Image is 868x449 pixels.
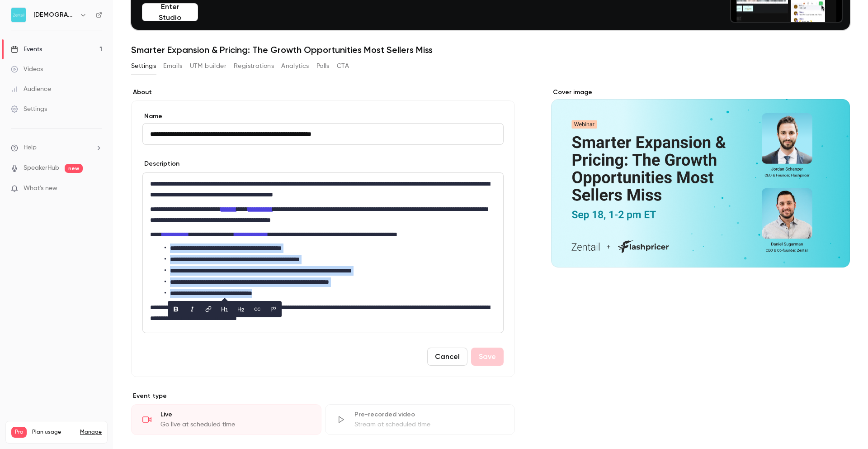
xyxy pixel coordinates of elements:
iframe: Noticeable Trigger [91,185,102,193]
div: Audience [11,85,51,94]
div: editor [143,173,503,333]
div: Events [11,45,42,54]
section: Cover image [551,88,850,267]
button: Settings [131,59,156,73]
label: About [131,88,515,97]
span: What's new [24,184,57,193]
button: Analytics [281,59,309,73]
label: Description [142,159,179,168]
p: Event type [131,392,515,401]
div: Videos [11,65,43,74]
button: Cancel [427,348,467,366]
h1: Smarter Expansion & Pricing: The Growth Opportunities Most Sellers Miss [131,44,850,55]
button: blockquote [266,302,281,316]
button: CTA [337,59,349,73]
div: LiveGo live at scheduled time [131,404,321,435]
div: Stream at scheduled time [354,420,504,429]
div: Go live at scheduled time [160,420,310,429]
button: Registrations [234,59,274,73]
label: Name [142,112,504,121]
section: description [142,172,504,333]
span: new [65,164,83,173]
button: UTM builder [190,59,226,73]
div: Live [160,410,310,419]
div: Pre-recorded videoStream at scheduled time [325,404,515,435]
span: Pro [11,427,27,438]
a: SpeakerHub [24,163,59,173]
div: Pre-recorded video [354,410,504,419]
button: link [201,302,216,316]
button: Emails [163,59,182,73]
div: Settings [11,105,47,114]
label: Cover image [551,88,850,97]
span: Help [24,143,37,153]
button: Polls [316,59,330,73]
button: bold [169,302,183,316]
a: Manage [80,429,102,436]
h6: [DEMOGRAPHIC_DATA] [33,10,76,19]
button: Enter Studio [142,3,198,21]
button: italic [185,302,199,316]
span: Plan usage [32,429,75,436]
li: help-dropdown-opener [11,143,102,153]
img: Zentail [11,8,26,22]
